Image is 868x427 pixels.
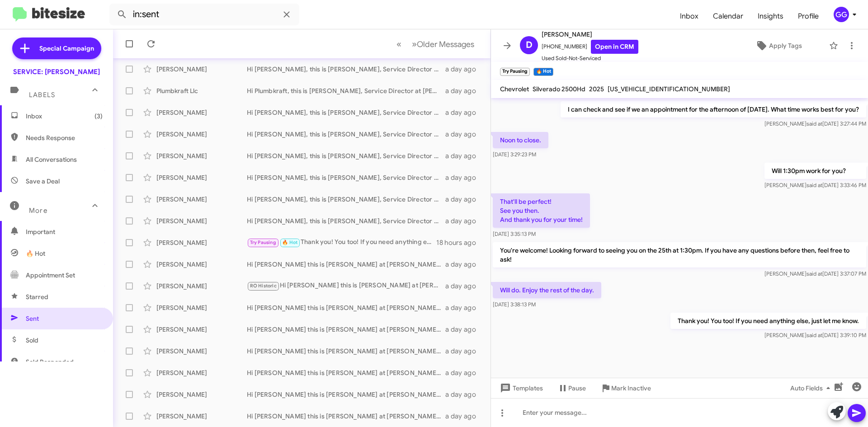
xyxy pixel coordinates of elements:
span: Important [26,227,103,236]
div: [PERSON_NAME] [156,282,247,291]
span: Inbox [673,3,706,29]
span: [PERSON_NAME] [DATE] 3:33:46 PM [764,182,866,188]
span: Auto Fields [790,380,834,396]
div: a day ago [445,282,483,291]
div: 18 hours ago [436,238,483,247]
span: Sent [26,314,39,323]
span: Labels [29,91,55,99]
div: Hi [PERSON_NAME], this is [PERSON_NAME], Service Director at [PERSON_NAME] Long Chevrolet. Congra... [247,195,445,204]
div: a day ago [445,195,483,204]
span: Needs Response [26,133,103,142]
div: a day ago [445,412,483,421]
span: 2025 [589,85,604,93]
p: Noon to close. [493,132,548,148]
div: a day ago [445,325,483,334]
span: D [526,38,533,52]
span: » [412,38,417,50]
span: [DATE] 3:29:23 PM [493,151,536,158]
button: Apply Tags [732,38,825,54]
div: [PERSON_NAME] [156,195,247,204]
div: [PERSON_NAME] [156,347,247,356]
span: [PERSON_NAME] [DATE] 3:37:07 PM [764,270,866,277]
span: 🔥 Hot [26,249,45,258]
button: Templates [491,380,550,396]
span: said at [807,270,822,277]
span: Save a Deal [26,177,60,186]
div: Hi [PERSON_NAME] this is [PERSON_NAME] at [PERSON_NAME] Long Chevrolet. I just wanted to check ba... [247,347,445,356]
div: a day ago [445,347,483,356]
div: [PERSON_NAME] [156,108,247,117]
span: [PHONE_NUMBER] [542,40,638,54]
span: Pause [568,380,586,396]
span: [PERSON_NAME] [DATE] 3:39:10 PM [764,332,866,338]
button: Pause [550,380,593,396]
div: a day ago [445,216,483,225]
span: [PERSON_NAME] [542,29,638,40]
div: Hi [PERSON_NAME] this is [PERSON_NAME] at [PERSON_NAME] Long Chevrolet. I just wanted to check ba... [247,412,445,421]
div: a day ago [445,173,483,182]
div: a day ago [445,303,483,312]
span: said at [807,182,822,188]
p: Will do. Enjoy the rest of the day. [493,282,601,298]
div: Thank you! You too! If you need anything else, just let me know. [247,237,436,248]
a: Calendar [706,3,750,29]
div: [PERSON_NAME] [156,216,247,225]
small: 🔥 Hot [533,68,553,76]
nav: Page navigation example [392,35,480,53]
div: a day ago [445,108,483,117]
div: a day ago [445,151,483,160]
div: Hi [PERSON_NAME] this is [PERSON_NAME] at [PERSON_NAME] Long Chevrolet. I just wanted to check ba... [247,260,445,269]
p: Thank you! You too! If you need anything else, just let me know. [670,313,866,329]
div: [PERSON_NAME] [156,173,247,182]
div: a day ago [445,368,483,377]
div: [PERSON_NAME] [156,130,247,139]
div: Plumbkraft Llc [156,86,247,95]
span: said at [807,332,822,338]
div: Hi [PERSON_NAME], this is [PERSON_NAME], Service Director at [PERSON_NAME] Long Chevrolet. Congra... [247,108,445,117]
div: Hi [PERSON_NAME] this is [PERSON_NAME] at [PERSON_NAME] Long Chevrolet. I just wanted to check ba... [247,368,445,377]
div: [PERSON_NAME] [156,390,247,399]
button: GG [826,7,858,22]
div: [PERSON_NAME] [156,303,247,312]
button: Next [406,35,480,53]
div: Hi [PERSON_NAME] this is [PERSON_NAME] at [PERSON_NAME] Long Chevrolet. I just wanted to check ba... [247,281,445,291]
div: Hi [PERSON_NAME], this is [PERSON_NAME], Service Director at [PERSON_NAME] Long Chevrolet. Congra... [247,173,445,182]
span: Apply Tags [769,38,802,54]
span: Starred [26,292,48,301]
div: Hi [PERSON_NAME] this is [PERSON_NAME] at [PERSON_NAME] Long Chevrolet. I just wanted to check ba... [247,303,445,312]
div: Hi [PERSON_NAME] this is [PERSON_NAME] at [PERSON_NAME] Long Chevrolet. I just wanted to check ba... [247,390,445,399]
p: I can check and see if we an appointment for the afternoon of [DATE]. What time works best for you? [561,101,866,117]
div: a day ago [445,65,483,74]
span: RO Historic [250,283,277,289]
span: More [29,206,47,215]
div: SERVICE: [PERSON_NAME] [13,67,100,76]
span: « [396,38,401,50]
div: Hi [PERSON_NAME] this is [PERSON_NAME] at [PERSON_NAME] Long Chevrolet. I just wanted to check ba... [247,325,445,334]
div: GG [834,7,849,22]
div: [PERSON_NAME] [156,368,247,377]
span: [DATE] 3:38:13 PM [493,301,536,308]
small: Try Pausing [500,68,530,76]
span: Mark Inactive [611,380,651,396]
a: Open in CRM [591,40,638,54]
span: Insights [750,3,791,29]
div: [PERSON_NAME] [156,238,247,247]
span: Try Pausing [250,239,276,245]
div: Hi Plumbkraft, this is [PERSON_NAME], Service Director at [PERSON_NAME] Long Chevrolet. Congrats ... [247,86,445,95]
span: [US_VEHICLE_IDENTIFICATION_NUMBER] [608,85,730,93]
div: Hi [PERSON_NAME], this is [PERSON_NAME], Service Director at [PERSON_NAME] Long Chevrolet. Congra... [247,65,445,74]
span: 🔥 Hot [282,239,297,245]
span: Silverado 2500Hd [533,85,585,93]
p: Will 1:30pm work for you? [764,163,866,179]
div: [PERSON_NAME] [156,412,247,421]
span: [PERSON_NAME] [DATE] 3:27:44 PM [764,120,866,127]
div: Hi [PERSON_NAME], this is [PERSON_NAME], Service Director at [PERSON_NAME] Long Chevrolet. Congra... [247,151,445,160]
span: Sold Responded [26,357,74,366]
div: a day ago [445,390,483,399]
span: Sold [26,336,38,345]
div: Hi [PERSON_NAME], this is [PERSON_NAME], Service Director at [PERSON_NAME] Long Chevrolet. Congra... [247,216,445,225]
div: a day ago [445,260,483,269]
div: Hi [PERSON_NAME], this is [PERSON_NAME], Service Director at [PERSON_NAME] Long Chevrolet. Congra... [247,130,445,139]
span: [DATE] 3:35:13 PM [493,230,536,237]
